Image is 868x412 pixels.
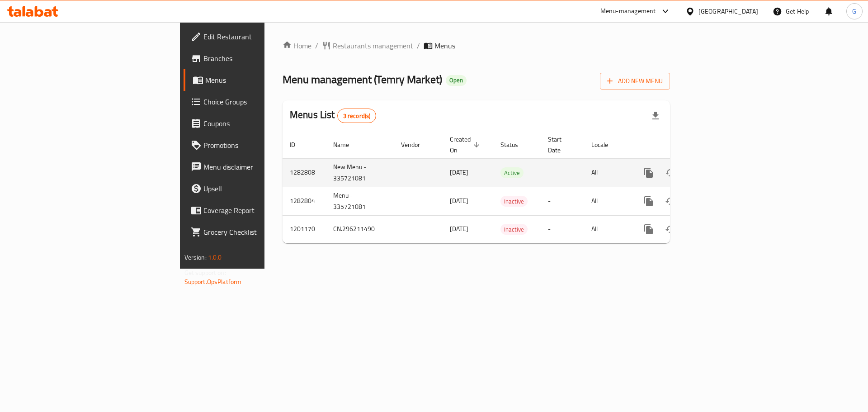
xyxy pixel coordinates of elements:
[660,190,681,212] button: Change Status
[203,31,318,42] span: Edit Restaurant
[500,196,528,207] span: Inactive
[283,40,670,51] nav: breadcrumb
[631,131,732,159] th: Actions
[184,113,325,134] a: Coupons
[184,47,325,69] a: Branches
[326,187,394,215] td: Menu - 335721081
[290,108,376,123] h2: Menus List
[541,187,584,215] td: -
[203,227,318,237] span: Grocery Checklist
[326,158,394,187] td: New Menu - 335721081
[600,73,670,90] button: Add New Menu
[184,178,325,199] a: Upsell
[184,267,226,279] span: Get support on:
[208,251,222,263] span: 1.0.0
[607,76,663,87] span: Add New Menu
[660,162,681,184] button: Change Status
[852,6,856,16] span: G
[500,168,524,178] span: Active
[184,69,325,91] a: Menus
[660,218,681,240] button: Change Status
[326,215,394,243] td: CN.296211490
[322,40,413,51] a: Restaurants management
[184,251,207,263] span: Version:
[541,158,584,187] td: -
[591,139,620,150] span: Locale
[184,134,325,156] a: Promotions
[333,139,361,150] span: Name
[337,109,377,123] div: Total records count
[500,224,528,235] span: Inactive
[203,96,318,107] span: Choice Groups
[203,161,318,172] span: Menu disclaimer
[638,218,660,240] button: more
[600,6,656,17] div: Menu-management
[290,139,307,150] span: ID
[446,76,467,84] span: Open
[584,215,631,243] td: All
[184,156,325,178] a: Menu disclaimer
[333,40,413,51] span: Restaurants management
[203,205,318,216] span: Coverage Report
[205,75,318,85] span: Menus
[184,276,242,288] a: Support.OpsPlatform
[184,26,325,47] a: Edit Restaurant
[584,187,631,215] td: All
[548,134,573,156] span: Start Date
[450,134,482,156] span: Created On
[500,139,530,150] span: Status
[184,91,325,113] a: Choice Groups
[184,221,325,243] a: Grocery Checklist
[584,158,631,187] td: All
[203,183,318,194] span: Upsell
[446,75,467,86] div: Open
[434,40,455,51] span: Menus
[450,223,468,235] span: [DATE]
[500,167,524,178] div: Active
[417,40,420,51] li: /
[184,199,325,221] a: Coverage Report
[203,53,318,64] span: Branches
[638,190,660,212] button: more
[638,162,660,184] button: more
[698,6,758,16] div: [GEOGRAPHIC_DATA]
[401,139,432,150] span: Vendor
[645,105,666,127] div: Export file
[203,118,318,129] span: Coupons
[450,166,468,178] span: [DATE]
[283,131,732,243] table: enhanced table
[450,195,468,207] span: [DATE]
[338,112,376,120] span: 3 record(s)
[283,69,442,90] span: Menu management ( Temry Market )
[203,140,318,151] span: Promotions
[541,215,584,243] td: -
